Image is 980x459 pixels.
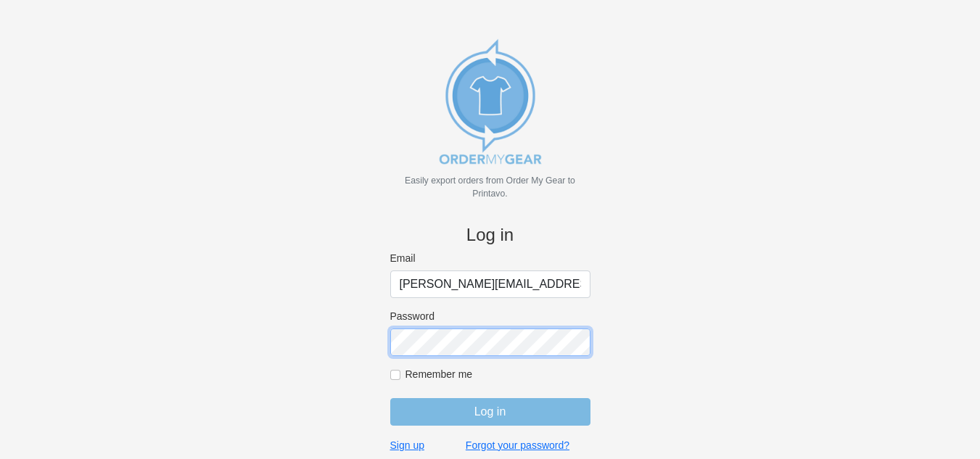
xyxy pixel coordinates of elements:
input: Log in [390,398,590,426]
img: new_omg_export_logo-652582c309f788888370c3373ec495a74b7b3fc93c8838f76510ecd25890bcc4.png [418,29,563,174]
p: Easily export orders from Order My Gear to Printavo. [390,174,590,200]
a: Forgot your password? [466,439,569,452]
h4: Log in [390,225,590,246]
a: Sign up [390,439,424,452]
label: Email [390,252,590,265]
label: Password [390,310,590,323]
label: Remember me [405,368,590,381]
